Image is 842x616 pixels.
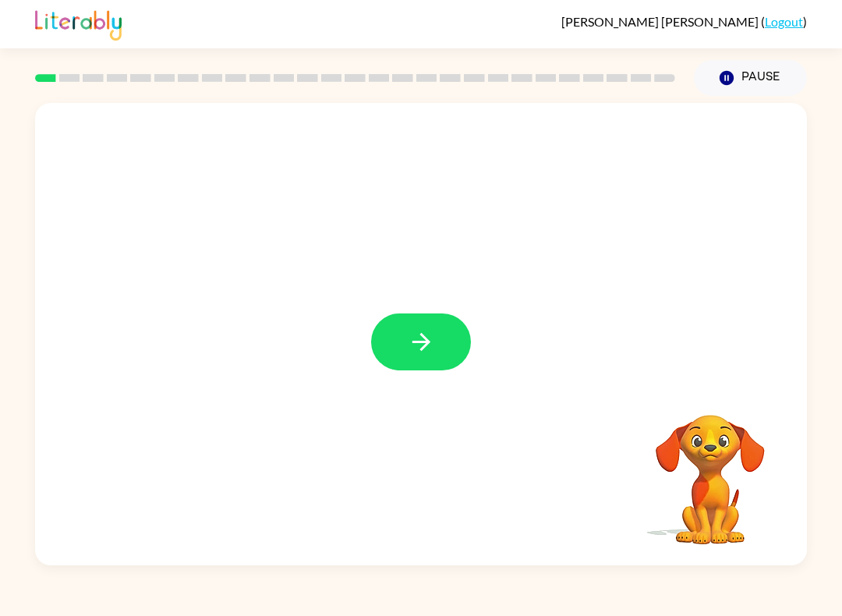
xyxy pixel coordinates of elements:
[765,14,803,29] a: Logout
[561,14,761,29] span: [PERSON_NAME] [PERSON_NAME]
[561,14,807,29] div: ( )
[694,60,807,96] button: Pause
[632,391,788,547] video: Your browser must support playing .mp4 files to use Literably. Please try using another browser.
[35,6,122,41] img: Literably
